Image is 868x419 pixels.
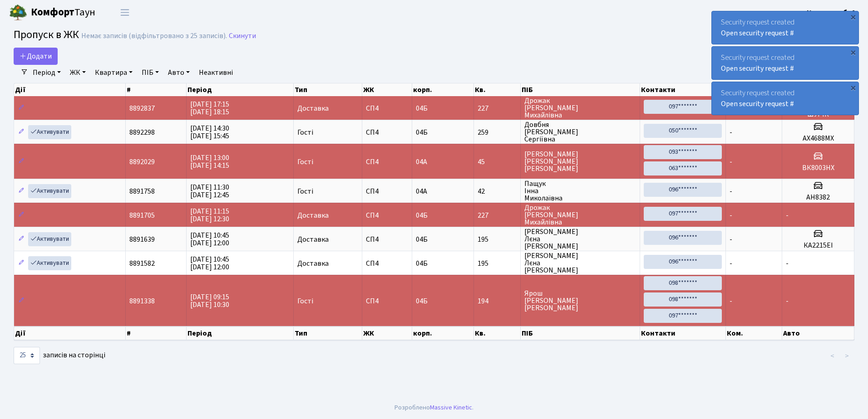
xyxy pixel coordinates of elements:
th: Авто [782,326,854,340]
span: СП4 [366,260,408,267]
a: Активувати [28,232,71,246]
span: [PERSON_NAME] [PERSON_NAME] [PERSON_NAME] [524,151,636,172]
span: [DATE] 09:15 [DATE] 10:30 [190,292,229,310]
span: 04Б [416,103,428,113]
div: Security request created [712,82,858,115]
span: - [730,127,732,137]
select: записів на сторінці [14,347,40,364]
span: Гості [297,297,313,305]
span: [DATE] 10:45 [DATE] 12:00 [190,254,229,272]
span: СП4 [366,105,408,112]
span: Ярош [PERSON_NAME] [PERSON_NAME] [524,290,636,312]
div: Security request created [712,47,858,79]
span: 04Б [416,234,428,244]
a: ЖК [66,65,89,80]
a: Massive Kinetic [430,403,472,412]
span: 8891758 [129,186,155,196]
span: 8892029 [129,157,155,167]
th: Період [187,326,293,340]
th: Період [187,83,293,96]
span: - [786,210,789,220]
span: 8892298 [129,127,155,137]
img: logo.png [9,4,27,22]
a: Квартира [91,65,136,80]
span: 04Б [416,296,428,306]
div: × [848,12,858,21]
div: × [848,83,858,92]
th: Дії [14,326,126,340]
span: Пащук Інна Миколаївна [524,180,636,202]
span: Доставка [297,260,329,267]
th: Ком. [726,326,782,340]
span: СП4 [366,158,408,166]
span: Додати [20,51,52,61]
span: 195 [478,260,517,267]
span: Пропуск в ЖК [14,27,79,43]
a: Open security request # [721,28,794,38]
span: - [730,210,732,220]
th: ЖК [362,326,412,340]
span: 227 [478,212,517,219]
a: ПІБ [138,65,163,80]
th: ПІБ [521,326,640,340]
span: Гості [297,188,313,195]
span: 04А [416,186,427,196]
span: Гості [297,129,313,136]
a: Open security request # [721,63,794,73]
span: 227 [478,105,517,112]
a: Активувати [28,256,71,270]
a: Додати [14,48,58,65]
span: 259 [478,129,517,136]
th: Тип [294,326,363,340]
a: Активувати [28,184,71,198]
span: 8891582 [129,258,155,268]
div: Немає записів (відфільтровано з 25 записів). [81,32,227,40]
span: [DATE] 14:30 [DATE] 15:45 [190,123,229,141]
div: Розроблено . [395,403,473,413]
span: 8892837 [129,103,155,113]
span: - [786,258,789,268]
span: Доставка [297,212,329,219]
span: [DATE] 17:15 [DATE] 18:15 [190,99,229,117]
th: корп. [412,326,474,340]
span: 45 [478,158,517,166]
a: Авто [164,65,193,80]
span: - [730,258,732,268]
th: Кв. [474,83,521,96]
span: Дрожак [PERSON_NAME] Михайлівна [524,204,636,226]
span: СП4 [366,297,408,305]
span: [DATE] 10:45 [DATE] 12:00 [190,230,229,248]
span: 194 [478,297,517,305]
th: Контакти [640,326,726,340]
span: - [730,157,732,167]
span: - [730,296,732,306]
span: [PERSON_NAME] Лєна [PERSON_NAME] [524,252,636,274]
div: × [848,48,858,57]
th: Тип [294,83,363,96]
span: СП4 [366,129,408,136]
b: Консьєрж б. 4. [807,8,857,18]
h5: ШУРІК [786,110,850,119]
th: корп. [412,83,474,96]
span: СП4 [366,236,408,243]
b: Комфорт [31,5,74,19]
th: ЖК [362,83,412,96]
span: 8891338 [129,296,155,306]
span: 42 [478,188,517,195]
span: 195 [478,236,517,243]
a: Неактивні [195,65,237,80]
span: СП4 [366,212,408,219]
span: 04Б [416,127,428,137]
h5: КА2215ЕІ [786,241,850,250]
span: Дрожак [PERSON_NAME] Михайлівна [524,97,636,119]
span: Доставка [297,236,329,243]
span: 04Б [416,258,428,268]
span: Доставка [297,105,329,112]
label: записів на сторінці [14,347,105,364]
th: ПІБ [521,83,640,96]
div: Security request created [712,11,858,44]
span: 04Б [416,210,428,220]
span: 04А [416,157,427,167]
span: Гості [297,158,313,166]
a: Період [29,65,64,80]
